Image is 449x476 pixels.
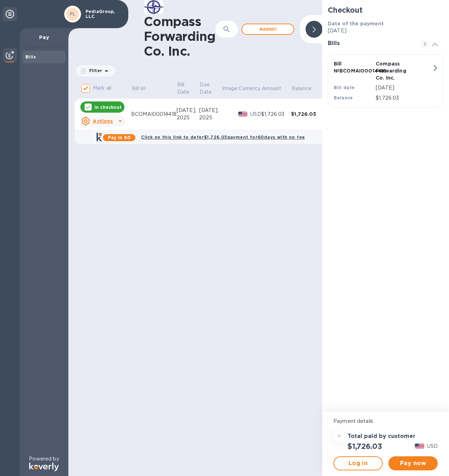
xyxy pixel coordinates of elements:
p: Filter [86,68,102,74]
span: Due Date [199,81,221,96]
div: = [333,431,345,442]
p: Balance [292,85,312,92]
b: PL [70,11,76,17]
h3: Total paid by customer [347,433,416,440]
button: Pay now [388,456,438,470]
p: In checkout [94,104,122,110]
p: Bill № [132,85,146,92]
h2: $1,726.03 [347,442,382,451]
p: Payment details [333,418,438,425]
b: Click on this link to defer $1,726.03 payment for 60 days with no fee [141,134,305,140]
b: Bills [25,54,36,60]
div: BCOMAI00014418 [131,111,177,118]
p: [DATE] [328,27,443,35]
div: [DATE], [177,107,199,114]
div: [DATE], [199,107,222,114]
span: Bill № [132,85,155,92]
div: $1,726.03 [261,111,291,118]
div: 2025 [177,114,199,121]
p: Amount [262,85,282,92]
p: Pay [25,34,63,41]
span: 1 [421,40,429,49]
button: Log in [333,456,383,470]
span: Amount [262,85,291,92]
p: Mark all [93,84,111,92]
b: Date of the payment [328,21,384,26]
h2: Checkout [328,6,443,14]
p: USD [250,111,261,118]
p: PediaGroup, LLC [86,9,121,19]
p: USD [427,443,438,450]
u: Actions [93,118,113,124]
img: USD [238,112,248,117]
p: Compass Forwarding Co. Inc. [376,60,415,81]
h3: Bills [328,40,412,47]
span: Balance [292,85,321,92]
b: Bill date [334,85,355,90]
p: Bill Date [177,81,190,96]
img: USD [415,444,424,449]
div: 2025 [199,114,222,121]
span: Bill Date [177,81,199,96]
span: Log in [340,459,376,468]
span: Add bill [248,25,288,33]
div: $1,726.03 [291,111,321,118]
p: Bill № BCOMAI00014418 [334,60,373,74]
button: Bill №BCOMAI00014418Compass Forwarding Co. Inc.Bill date[DATE]Balance$1,726.03 [328,54,443,108]
p: Image [222,85,238,92]
p: Powered by [29,455,59,463]
b: Balance [334,95,353,100]
b: Pay in 60 [108,135,131,140]
h1: Compass Forwarding Co. Inc. [144,14,215,58]
span: Pay now [394,459,432,468]
button: Addbill [241,24,294,35]
img: Logo [29,463,59,471]
p: $1,726.03 [376,94,432,102]
p: Currency [239,85,260,92]
p: Due Date [199,81,212,96]
p: [DATE] [376,84,432,92]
